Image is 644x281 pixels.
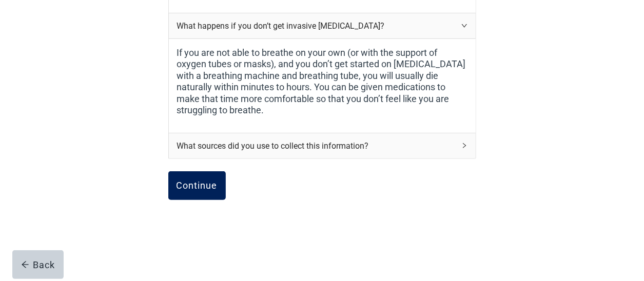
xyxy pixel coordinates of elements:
[21,259,55,270] div: Back
[461,143,467,149] span: right
[169,13,476,38] div: What happens if you don’t get invasive [MEDICAL_DATA]?
[168,171,226,200] button: Continue
[177,180,218,191] div: Continue
[177,47,467,116] label: If you are not able to breathe on your own (or with the support of oxygen tubes or masks), and yo...
[177,139,455,152] div: What sources did you use to collect this information?
[21,260,29,269] span: arrow-left
[177,19,455,32] div: What happens if you don’t get invasive [MEDICAL_DATA]?
[461,23,467,29] span: right
[169,133,476,158] div: What sources did you use to collect this information?
[12,250,64,279] button: arrow-leftBack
